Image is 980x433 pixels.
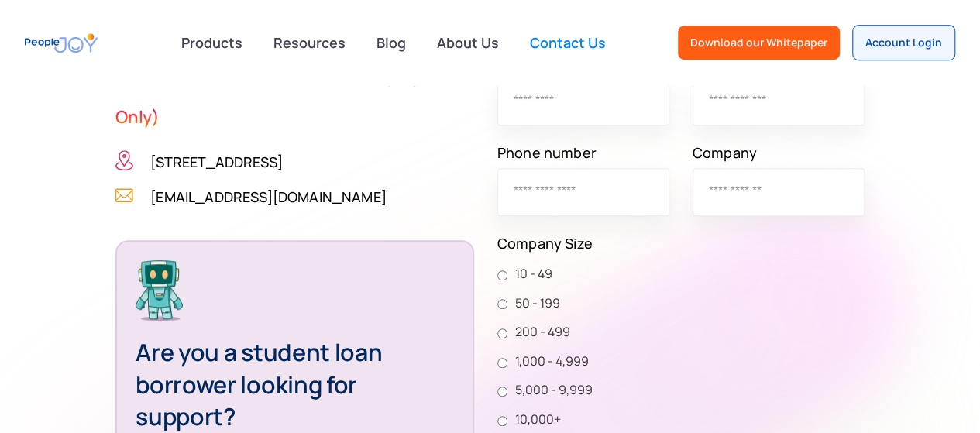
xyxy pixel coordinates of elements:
[428,26,508,60] a: About Us
[865,35,942,50] div: Account Login
[852,25,955,60] a: Account Login
[507,410,561,430] span: 10,000+
[115,185,133,205] img: Icon
[507,294,560,314] span: 50 - 199
[150,185,386,208] a: [EMAIL_ADDRESS][DOMAIN_NAME]
[25,26,98,60] a: home
[264,26,355,60] a: Resources
[497,141,669,164] label: Phone number
[507,352,589,372] span: 1,000 - 4,999
[115,150,133,170] img: Icon
[497,416,507,426] input: 10,000+
[521,26,615,60] a: Contact Us
[507,322,570,342] span: 200 - 499
[136,336,453,433] h3: Are you a student loan borrower looking for support?
[507,264,552,284] span: 10 - 49
[150,150,283,174] p: [STREET_ADDRESS]
[497,299,507,309] input: 50 - 199
[497,387,507,397] input: 5,000 - 9,999
[367,26,415,60] a: Blog
[497,270,507,280] input: 10 - 49
[497,232,865,255] label: Company Size
[693,141,865,164] label: Company
[678,26,840,60] a: Download our Whitepaper
[497,358,507,368] input: 1,000 - 4,999
[507,380,593,400] span: 5,000 - 9,999
[497,328,507,338] input: 200 - 499
[690,35,827,50] div: Download our Whitepaper
[172,27,252,58] div: Products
